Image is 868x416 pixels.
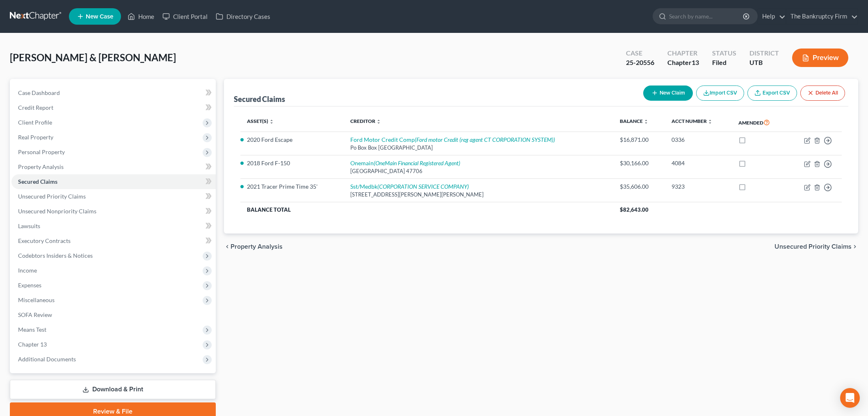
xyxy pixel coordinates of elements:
a: Case Dashboard [11,86,216,100]
span: Codebtors Insiders & Notices [18,252,93,259]
a: Home [123,9,158,24]
a: Download & Print [10,380,216,399]
div: Case [626,49,654,58]
i: unfold_more [269,119,274,124]
button: Import CSV [696,86,744,101]
button: Unsecured Priority Claims chevron_right [774,243,858,250]
div: [STREET_ADDRESS][PERSON_NAME][PERSON_NAME] [350,191,606,199]
span: Unsecured Nonpriority Claims [18,208,96,215]
div: Secured Claims [234,94,285,104]
button: New Claim [643,86,693,101]
div: $35,606.00 [620,183,658,191]
span: Lawsuits [18,222,40,229]
button: Delete All [800,86,845,101]
div: Filed [712,58,736,67]
div: 4084 [672,159,725,167]
span: Secured Claims [18,178,57,185]
span: Personal Property [18,148,65,155]
div: UTB [749,58,779,67]
span: Real Property [18,134,53,141]
div: 25-20556 [626,58,654,67]
i: (OneMain Financial Registered Agent) [374,159,460,166]
a: Asset(s) unfold_more [247,118,274,124]
button: chevron_left Property Analysis [224,243,283,250]
span: New Case [86,14,113,20]
i: chevron_left [224,243,231,250]
a: Credit Report [11,100,216,115]
a: Client Portal [158,9,212,24]
i: unfold_more [708,119,713,124]
div: Po Box Box [GEOGRAPHIC_DATA] [350,144,606,152]
a: SOFA Review [11,307,216,322]
div: Open Intercom Messenger [840,388,860,408]
a: The Bankruptcy Firm [786,9,858,24]
a: Sst/Medbk(CORPORATION SERVICE COMPANY) [350,183,469,190]
span: Client Profile [18,119,52,126]
button: Preview [792,49,848,67]
li: 2021 Tracer Prime Time 35' [247,183,337,191]
i: chevron_right [852,243,858,250]
i: (Ford motor Credit (reg agent CT CORPORATION SYSTEM)) [415,136,555,143]
span: Income [18,267,37,274]
div: $30,166.00 [620,159,658,167]
div: $16,871.00 [620,136,658,144]
span: Credit Report [18,104,53,111]
a: Balance unfold_more [620,118,649,124]
span: Chapter 13 [18,341,47,348]
a: Unsecured Priority Claims [11,189,216,204]
a: Help [758,9,786,24]
div: District [749,49,779,58]
i: unfold_more [376,119,381,124]
i: unfold_more [644,119,649,124]
div: Chapter [667,49,699,58]
span: Unsecured Priority Claims [774,243,852,250]
input: Search by name... [669,9,744,24]
a: Unsecured Nonpriority Claims [11,204,216,219]
div: Chapter [667,58,699,67]
span: Additional Documents [18,356,76,363]
a: Onemain(OneMain Financial Registered Agent) [350,159,460,166]
span: Unsecured Priority Claims [18,193,86,200]
a: Acct Number unfold_more [672,118,713,124]
a: Lawsuits [11,219,216,233]
div: 9323 [672,183,725,191]
div: 0336 [672,136,725,144]
span: Executory Contracts [18,237,71,244]
span: Property Analysis [231,243,283,250]
span: Means Test [18,326,46,333]
span: Property Analysis [18,163,64,170]
li: 2018 Ford F-150 [247,159,337,167]
span: 13 [692,58,699,66]
span: Case Dashboard [18,89,60,96]
a: Ford Motor Credit Comp(Ford motor Credit (reg agent CT CORPORATION SYSTEM)) [350,136,555,143]
a: Property Analysis [11,159,216,174]
a: Secured Claims [11,174,216,189]
div: [GEOGRAPHIC_DATA] 47706 [350,167,606,175]
div: Status [712,49,736,58]
span: $82,643.00 [620,206,649,213]
span: Expenses [18,282,41,289]
th: Balance Total [240,202,613,217]
span: SOFA Review [18,311,52,318]
span: [PERSON_NAME] & [PERSON_NAME] [10,51,176,63]
li: 2020 Ford Escape [247,136,337,144]
span: Miscellaneous [18,296,55,303]
i: (CORPORATION SERVICE COMPANY) [377,183,469,190]
a: Directory Cases [212,9,274,24]
a: Executory Contracts [11,233,216,248]
th: Amended [732,113,787,132]
a: Creditor unfold_more [350,118,381,124]
a: Export CSV [747,86,797,101]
